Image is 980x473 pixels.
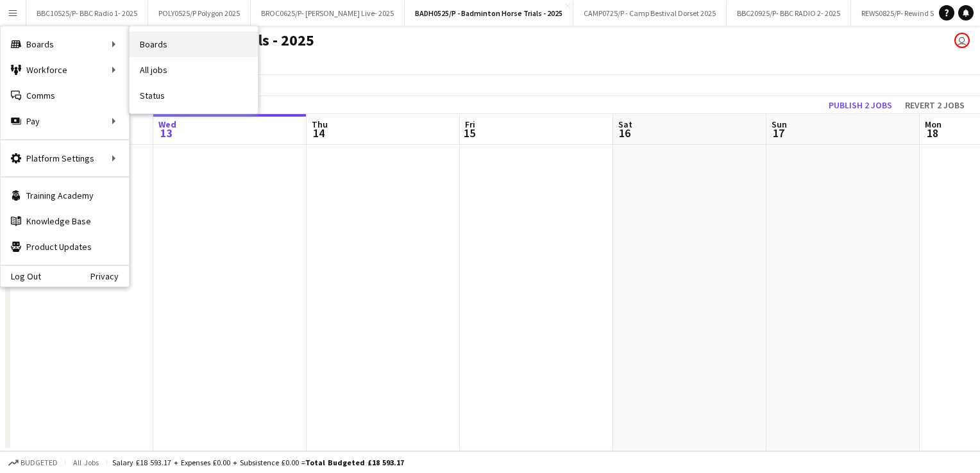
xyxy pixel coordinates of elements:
span: Budgeted [21,458,58,467]
span: 16 [616,126,632,140]
a: Product Updates [1,234,129,260]
div: Salary £18 593.17 + Expenses £0.00 + Subsistence £0.00 = [112,458,404,467]
span: Sat [618,119,632,130]
span: Thu [312,119,328,130]
button: Revert 2 jobs [900,97,970,113]
a: Log Out [1,271,41,281]
span: 14 [310,126,328,140]
span: 18 [923,126,942,140]
span: Sun [772,119,787,130]
span: 15 [463,126,475,140]
a: Privacy [90,271,129,281]
button: BROC0625/P- [PERSON_NAME] Live- 2025 [251,1,405,26]
div: Platform Settings [1,145,129,171]
span: 13 [156,126,176,140]
div: Boards [1,31,129,57]
a: Comms [1,83,129,108]
button: BADH0525/P - Badminton Horse Trials - 2025 [405,1,573,26]
button: BBC20925/P- BBC RADIO 2- 2025 [727,1,851,26]
a: All jobs [130,57,258,83]
button: POLY0525/P Polygon 2025 [148,1,251,26]
div: Pay [1,108,129,134]
span: 17 [770,126,787,140]
button: Publish 2 jobs [824,97,897,113]
div: Workforce [1,57,129,83]
button: Budgeted [6,456,60,470]
span: Mon [925,119,942,130]
a: Status [130,83,258,108]
button: BBC10525/P- BBC Radio 1- 2025 [26,1,148,26]
span: Total Budgeted £18 593.17 [305,458,404,467]
a: Boards [130,31,258,57]
a: Training Academy [1,183,129,208]
span: All jobs [71,458,101,467]
span: Fri [465,119,475,130]
button: CAMP0725/P - Camp Bestival Dorset 2025 [573,1,727,26]
button: REWS0825/P- Rewind South- 2025 [851,1,979,26]
app-user-avatar: Grace Shorten [954,33,970,48]
span: Wed [158,119,176,130]
a: Knowledge Base [1,208,129,234]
